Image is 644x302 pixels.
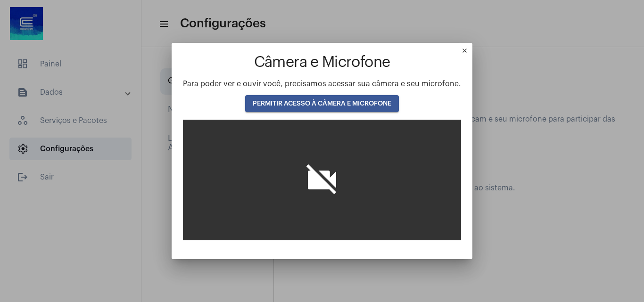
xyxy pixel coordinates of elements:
button: PERMITIR ACESSO À CÂMERA E MICROFONE [245,95,399,112]
span: Para poder ver e ouvir você, precisamos acessar sua câmera e seu microfone. [183,80,461,88]
i: videocam_off [303,161,341,199]
h1: Câmera e Microfone [183,54,461,71]
mat-icon: close [461,47,472,58]
span: PERMITIR ACESSO À CÂMERA E MICROFONE [253,100,391,107]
